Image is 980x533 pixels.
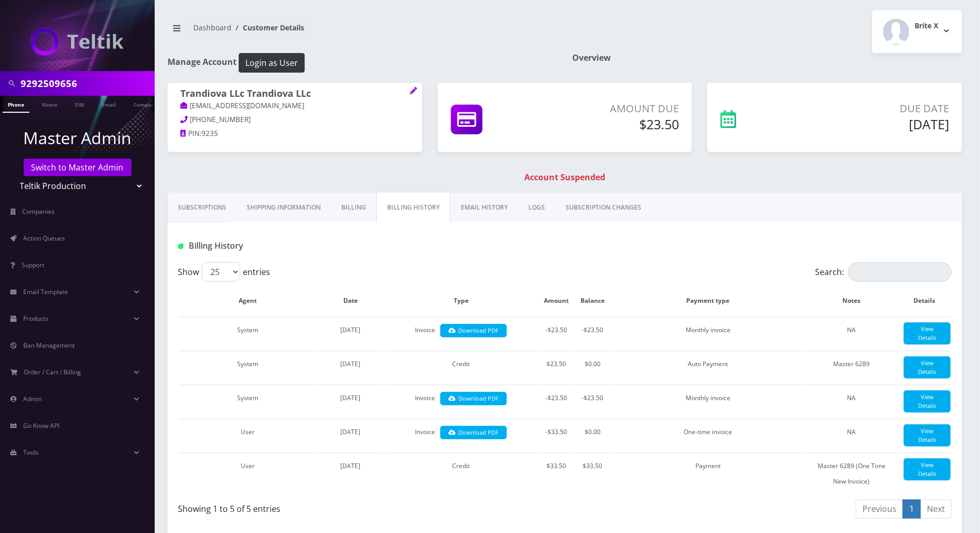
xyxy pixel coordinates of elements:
td: Payment [611,453,805,494]
a: Name [37,96,62,112]
h1: Account Suspended [170,173,959,182]
th: Date [318,286,384,316]
h1: Overview [573,53,962,63]
a: Previous [856,500,903,519]
td: User [179,453,317,494]
td: -$23.50 [539,317,574,350]
td: -$23.50 [539,385,574,418]
a: View Details [904,356,951,379]
span: Ban Management [23,341,75,350]
img: Teltik Production [31,28,124,56]
td: System [179,351,317,384]
span: Order / Cart / Billing [24,368,81,376]
td: Master 6289 (One Time New Invoice) [806,453,898,494]
span: [PHONE_NUMBER] [190,115,251,124]
a: Subscriptions [168,193,237,222]
td: Invoice [385,419,538,452]
th: Payment type [611,286,805,316]
td: NA [806,385,898,418]
td: Monthly invoice [611,317,805,350]
span: [DATE] [340,359,360,368]
th: Agent [179,286,317,316]
a: Email [96,96,121,112]
button: Brite X [872,10,962,53]
h5: $23.50 [552,116,679,132]
a: Billing [331,193,376,222]
h1: Trandiova LLc Trandiova LLc [180,88,409,100]
a: View Details [904,322,951,345]
a: Billing History [376,193,451,222]
h1: Manage Account [168,53,557,73]
select: Showentries [202,262,240,282]
td: System [179,317,317,350]
a: LOGS [518,193,555,222]
a: View Details [904,424,951,446]
a: PIN: [180,129,202,139]
span: [DATE] [340,393,360,402]
td: -$23.50 [575,317,610,350]
td: Master 6289 [806,351,898,384]
td: One-time invoice [611,419,805,452]
p: Due Date [802,101,949,116]
td: -$23.50 [575,385,610,418]
a: Next [920,500,952,519]
td: Invoice [385,317,538,350]
button: Login as User [239,53,305,73]
span: Products [23,314,48,323]
span: Support [22,261,44,269]
span: Email Template [23,287,68,296]
a: Company [128,96,163,112]
a: SUBSCRIPTION CHANGES [555,193,652,222]
td: User [179,419,317,452]
h1: Billing History [178,241,425,251]
a: SIM [70,96,89,112]
p: Amount Due [552,101,679,116]
a: View Details [904,458,951,480]
a: Download PDF [440,392,507,406]
td: NA [806,419,898,452]
span: [DATE] [340,461,360,470]
th: Notes [806,286,898,316]
td: Auto Payment [611,351,805,384]
th: Type [385,286,538,316]
label: Search: [815,262,952,282]
span: Go Know API [23,421,59,430]
span: [DATE] [340,427,360,436]
td: -$33.50 [539,419,574,452]
h2: Brite X [915,22,938,30]
th: Balance [575,286,610,316]
th: Amount [539,286,574,316]
span: [DATE] [340,325,360,334]
td: NA [806,317,898,350]
li: Customer Details [231,22,304,33]
th: Details [899,286,951,316]
td: Credit [385,351,538,384]
a: Dashboard [193,23,231,32]
a: View Details [904,390,951,412]
a: 1 [903,500,921,519]
td: $0.00 [575,351,610,384]
a: Download PDF [440,324,507,338]
input: Search in Company [21,74,152,93]
span: Tools [23,448,39,457]
span: Admin [23,394,42,403]
a: [EMAIL_ADDRESS][DOMAIN_NAME] [180,101,305,111]
nav: breadcrumb [168,17,557,46]
td: $33.50 [539,453,574,494]
h5: [DATE] [802,116,949,132]
td: System [179,385,317,418]
td: Credit [385,453,538,494]
td: $33.50 [575,453,610,494]
a: Phone [3,96,29,113]
a: Switch to Master Admin [24,159,131,176]
td: Monthly invoice [611,385,805,418]
label: Show entries [178,262,270,282]
span: 9235 [202,129,218,138]
a: Download PDF [440,426,507,440]
a: Shipping Information [237,193,331,222]
input: Search: [848,262,952,282]
td: $23.50 [539,351,574,384]
a: EMAIL HISTORY [451,193,518,222]
a: Login as User [237,56,305,67]
td: Invoice [385,385,538,418]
